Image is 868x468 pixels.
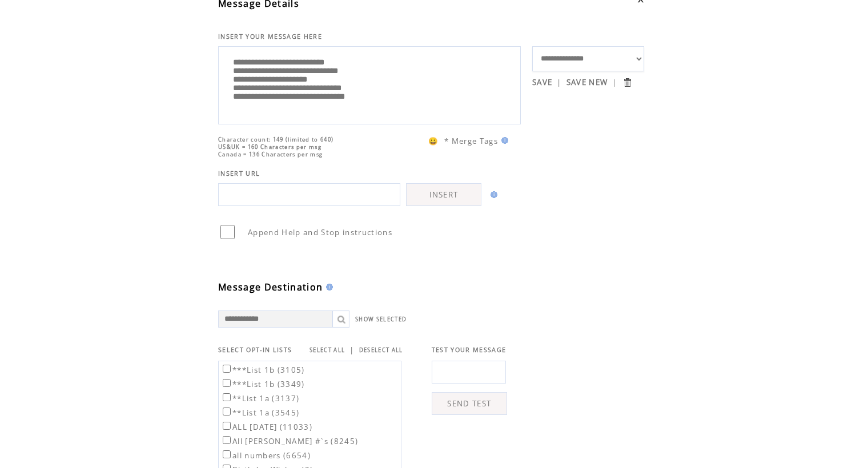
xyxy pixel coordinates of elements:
a: SAVE NEW [566,77,608,87]
input: all numbers (6654) [223,450,231,458]
span: * Merge Tags [444,136,498,146]
label: **List 1a (3137) [220,393,299,404]
span: Canada = 136 Characters per msg [218,151,323,158]
span: Append Help and Stop instructions [248,227,392,237]
span: Message Destination [218,281,323,293]
img: help.gif [498,137,508,144]
input: All [PERSON_NAME] #`s (8245) [223,436,231,444]
img: help.gif [487,191,497,198]
a: SEND TEST [432,392,507,415]
a: DESELECT ALL [359,346,403,354]
span: 😀 [428,136,439,146]
input: ***List 1b (3105) [223,365,231,373]
label: All [PERSON_NAME] #`s (8245) [220,436,358,446]
span: | [612,77,617,87]
span: | [349,345,354,355]
a: SAVE [532,77,552,87]
label: ***List 1b (3349) [220,379,305,389]
span: TEST YOUR MESSAGE [432,346,507,354]
span: SELECT OPT-IN LISTS [218,346,292,354]
span: INSERT YOUR MESSAGE HERE [218,33,322,41]
span: INSERT URL [218,170,260,177]
span: | [557,77,561,87]
input: ALL [DATE] (11033) [223,422,231,430]
input: Submit [622,77,633,88]
label: **List 1a (3545) [220,408,299,418]
a: SHOW SELECTED [355,316,407,323]
input: **List 1a (3545) [223,408,231,415]
a: SELECT ALL [310,346,345,354]
span: US&UK = 160 Characters per msg [218,143,322,151]
label: ***List 1b (3105) [220,365,305,375]
input: **List 1a (3137) [223,393,231,401]
span: Character count: 149 (limited to 640) [218,136,333,143]
input: ***List 1b (3349) [223,379,231,387]
a: INSERT [406,183,481,206]
img: help.gif [323,284,333,291]
label: all numbers (6654) [220,450,311,461]
label: ALL [DATE] (11033) [220,422,312,432]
